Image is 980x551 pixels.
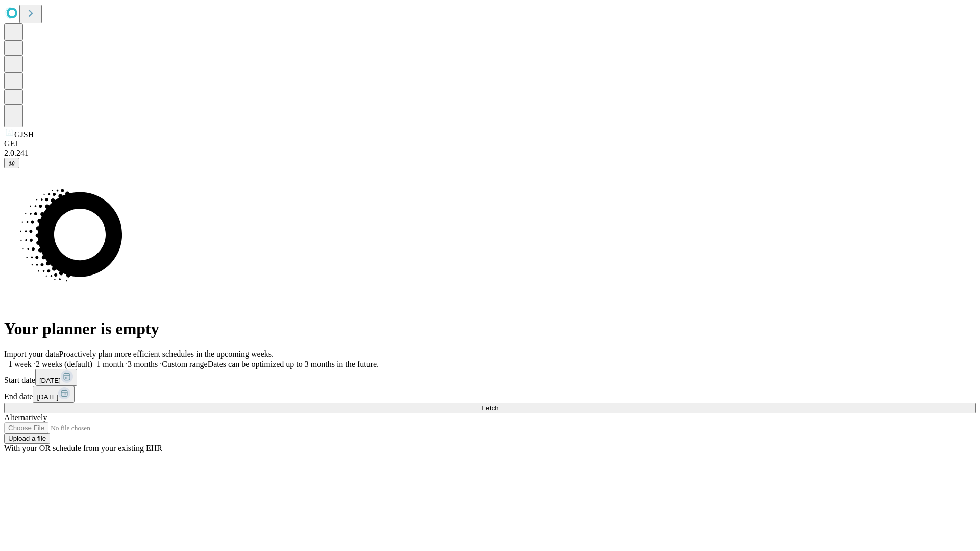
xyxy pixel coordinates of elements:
span: 3 months [128,360,158,368]
span: [DATE] [39,377,61,384]
span: GJSH [14,130,34,139]
button: Fetch [4,403,976,413]
span: 1 month [96,360,124,368]
span: Dates can be optimized up to 3 months in the future. [208,360,379,368]
div: End date [4,386,976,403]
div: 2.0.241 [4,148,976,158]
span: Alternatively [4,413,47,422]
span: Fetch [481,404,498,412]
span: Import your data [4,349,59,358]
span: 2 weeks (default) [36,360,92,368]
button: @ [4,158,19,168]
span: 1 week [8,360,32,368]
span: Custom range [162,360,207,368]
span: [DATE] [37,393,58,401]
span: @ [8,159,15,167]
button: [DATE] [33,386,75,403]
span: Proactively plan more efficient schedules in the upcoming weeks. [59,349,274,358]
button: Upload a file [4,433,50,444]
div: Start date [4,369,976,386]
div: GEI [4,139,976,148]
h1: Your planner is empty [4,319,976,338]
span: With your OR schedule from your existing EHR [4,444,162,453]
button: [DATE] [35,369,77,386]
